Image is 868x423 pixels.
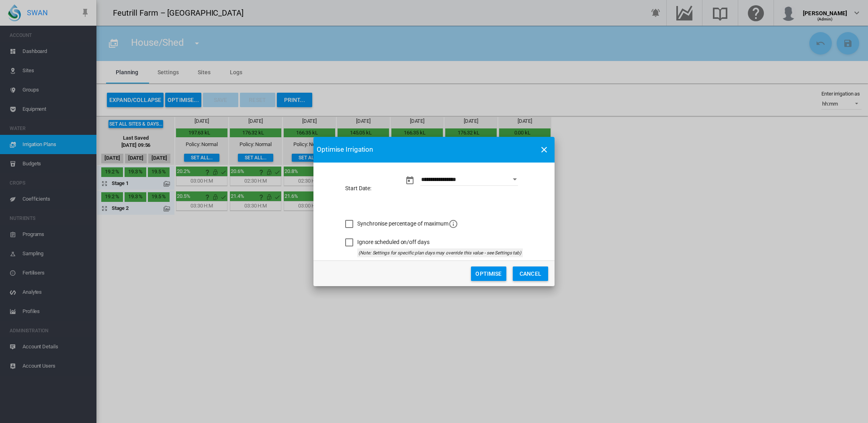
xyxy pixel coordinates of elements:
[508,172,522,187] button: Open calendar
[536,142,552,158] button: icon-close
[402,173,418,189] button: md-calendar
[345,185,398,193] label: Start Date:
[357,248,523,257] div: (Note: Settings for specific plan days may override this value - see Settings tab)
[448,219,458,229] md-icon: icon-information-outline
[357,220,458,227] span: Synchronise percentage of maximum
[345,238,429,246] md-checkbox: Ignore scheduled on/off days
[345,219,458,229] md-checkbox: Synchronise percentage of maximum
[471,266,506,281] button: Optimise
[539,145,549,155] md-icon: icon-close
[313,137,555,287] md-dialog: Start Date: ...
[357,238,429,246] div: Ignore scheduled on/off days
[317,145,373,155] span: Optimise Irrigation
[513,266,548,281] button: Cancel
